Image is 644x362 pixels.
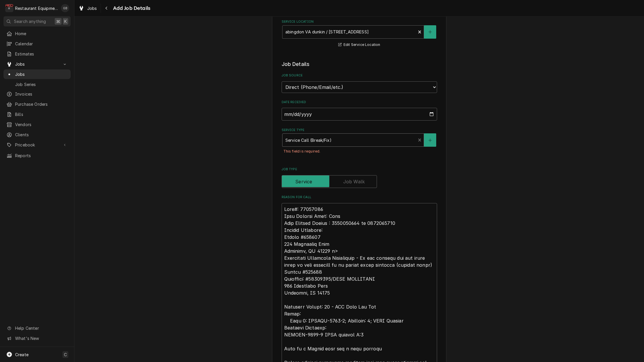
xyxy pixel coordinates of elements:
a: Calendar [3,39,71,49]
legend: Job Details [282,60,437,68]
label: Service Location [282,19,437,24]
div: Restaurant Equipment Diagnostics [15,5,58,11]
span: Purchase Orders [15,101,68,107]
span: Reports [15,153,68,159]
a: Bills [3,110,71,119]
span: Pricebook [15,142,59,148]
span: C [64,352,67,358]
span: Jobs [15,71,68,77]
label: Job Type [282,167,437,172]
input: yyyy-mm-dd [282,108,437,121]
a: Go to Help Center [3,323,71,333]
span: Vendors [15,121,68,128]
svg: Create New Location [428,30,432,34]
a: Vendors [3,120,71,129]
span: Invoices [15,91,68,97]
a: Clients [3,130,71,139]
span: ⌘ [56,18,60,24]
div: Job Source [282,73,437,93]
button: Create New Location [424,25,436,39]
a: Reports [3,151,71,160]
div: R [5,4,13,12]
button: Navigate back [102,3,111,13]
a: Estimates [3,49,71,59]
a: Go to What's New [3,334,71,343]
span: Jobs [15,61,59,67]
label: Service Type [282,128,437,132]
div: GB [61,4,69,12]
div: Service Type [282,128,437,160]
button: Create New Service [424,133,436,147]
svg: Create New Service [428,138,432,142]
div: Date Received [282,100,437,121]
span: What's New [15,335,67,341]
button: Search anything⌘K [3,16,71,26]
a: Home [3,29,71,38]
span: Clients [15,132,68,138]
span: Bills [15,111,68,117]
span: Help Center [15,325,67,331]
label: Reason For Call [282,195,437,200]
a: Jobs [76,3,99,13]
label: Date Received [282,100,437,105]
span: Estimates [15,51,68,57]
div: Job Type [282,167,437,188]
span: Calendar [15,41,68,47]
a: Purchase Orders [3,99,71,109]
a: Invoices [3,89,71,99]
div: Restaurant Equipment Diagnostics's Avatar [5,4,13,12]
span: Add Job Details [111,4,150,12]
div: Gary Beaver's Avatar [61,4,69,12]
span: Home [15,31,68,37]
span: Job Series [15,81,68,87]
div: Field Errors [282,147,437,156]
button: Edit Service Location [337,41,381,49]
label: Job Source [282,73,437,78]
a: Job Series [3,80,71,89]
a: Go to Pricebook [3,140,71,150]
span: Jobs [87,5,97,11]
div: Service Location [282,19,437,48]
a: Jobs [3,69,71,79]
span: Search anything [14,18,46,24]
a: Go to Jobs [3,59,71,69]
span: Create [15,352,28,357]
span: K [64,18,67,24]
